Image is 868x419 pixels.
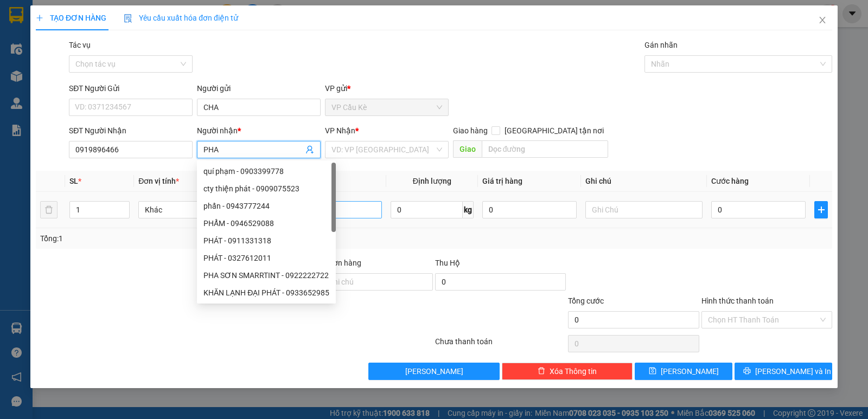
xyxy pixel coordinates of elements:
[197,163,336,180] div: quí phạm - 0903399778
[197,180,336,197] div: cty thiện phát - 0909075523
[4,36,158,57] p: NHẬN:
[197,249,336,267] div: PHÁT - 0327612011
[203,287,329,299] div: KHĂN LẠNH ĐẠI PHÁT - 0933652985
[331,99,442,115] span: VP Cầu Kè
[405,365,463,377] span: [PERSON_NAME]
[197,82,321,94] div: Người gửi
[203,200,329,212] div: phấn - 0943777244
[203,269,329,281] div: PHA SƠN SMARRTINT - 0922222722
[36,6,126,16] strong: BIÊN NHẬN GỬI HÀNG
[203,183,329,195] div: cty thiện phát - 0909075523
[203,165,329,177] div: quí phạm - 0903399778
[538,367,545,376] span: delete
[4,21,158,31] p: GỬI:
[36,14,43,22] span: plus
[814,201,828,218] button: plus
[368,363,499,380] button: [PERSON_NAME]
[482,177,522,185] span: Giá trị hàng
[197,267,336,284] div: PHA SƠN SMARRTINT - 0922222722
[36,14,106,22] span: TẠO ĐƠN HÀNG
[325,126,355,135] span: VP Nhận
[818,16,827,24] span: close
[644,41,678,49] label: Gán nhãn
[581,171,707,192] th: Ghi chú
[22,21,93,31] span: VP Cầu Kè -
[138,177,179,185] span: Đơn vị tính
[69,82,193,94] div: SĐT Người Gửi
[4,59,76,69] span: 0338837538 -
[550,365,597,377] span: Xóa Thông tin
[743,367,751,376] span: printer
[197,232,336,249] div: PHÁT - 0911331318
[145,202,249,218] span: Khác
[197,215,336,232] div: PHẨM - 0946529088
[453,126,488,135] span: Giao hàng
[453,140,482,158] span: Giao
[500,125,608,137] span: [GEOGRAPHIC_DATA] tận nơi
[69,41,91,49] label: Tác vụ
[815,205,827,214] span: plus
[635,363,732,380] button: save[PERSON_NAME]
[197,284,336,301] div: KHĂN LẠNH ĐẠI PHÁT - 0933652985
[124,14,132,23] img: icon
[40,201,58,218] button: delete
[502,363,633,380] button: deleteXóa Thông tin
[197,197,336,215] div: phấn - 0943777244
[661,365,719,377] span: [PERSON_NAME]
[124,14,238,22] span: Yêu cầu xuất hóa đơn điện tử
[203,235,329,247] div: PHÁT - 0911331318
[735,363,832,380] button: printer[PERSON_NAME] và In
[482,140,609,158] input: Dọc đường
[40,233,336,244] div: Tổng: 1
[4,36,109,57] span: VP [PERSON_NAME] ([GEOGRAPHIC_DATA])
[58,59,76,69] span: MẾN
[434,336,567,354] div: Chưa thanh toán
[305,145,314,154] span: user-add
[755,365,831,377] span: [PERSON_NAME] và In
[69,125,193,137] div: SĐT Người Nhận
[197,125,321,137] div: Người nhận
[413,177,451,185] span: Định lượng
[649,367,656,376] span: save
[585,201,703,218] input: Ghi Chú
[463,201,474,218] span: kg
[302,273,433,291] input: Ghi chú đơn hàng
[4,70,26,81] span: GIAO:
[203,217,329,229] div: PHẨM - 0946529088
[807,5,838,36] button: Close
[68,21,93,31] span: ÚT EM
[482,201,577,218] input: 0
[69,177,78,185] span: SL
[203,252,329,264] div: PHÁT - 0327612011
[325,82,449,94] div: VP gửi
[435,259,460,267] span: Thu Hộ
[701,296,774,305] label: Hình thức thanh toán
[568,296,604,305] span: Tổng cước
[711,177,749,185] span: Cước hàng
